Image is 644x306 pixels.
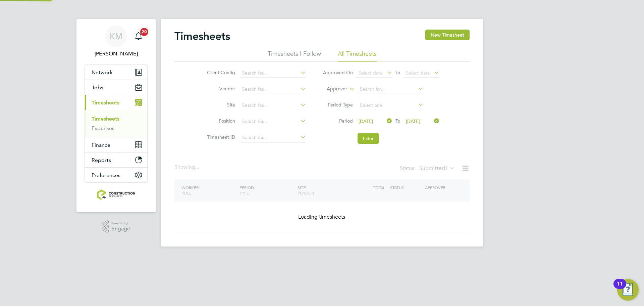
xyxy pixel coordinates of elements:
span: Powered by [111,220,130,226]
label: Timesheet ID [205,134,235,140]
label: Position [205,118,235,124]
button: Filter [358,133,379,144]
span: 20 [140,28,148,36]
span: KM [110,32,122,41]
a: Expenses [92,125,114,131]
button: Open Resource Center, 11 new notifications [617,279,639,301]
span: [DATE] [406,118,420,124]
input: Search for... [240,133,306,142]
input: Search for... [240,69,306,78]
label: Site [205,102,235,108]
h2: Timesheets [174,30,230,43]
a: Powered byEngage [102,220,130,233]
input: Search for... [358,85,424,94]
button: Preferences [85,168,147,182]
span: 1 [445,165,448,172]
div: 11 [617,284,623,293]
label: Approver [317,86,347,92]
input: Select one [358,101,424,110]
span: Network [92,69,113,76]
span: Finance [92,142,110,148]
a: KM[PERSON_NAME] [85,26,148,58]
button: Network [85,65,147,80]
label: Submitted [419,165,455,172]
div: Timesheets [85,110,147,137]
img: construction-resources-logo-retina.png [97,189,136,200]
a: Go to home page [85,189,148,200]
span: To [393,68,402,77]
li: Timesheets I Follow [268,50,321,62]
span: Preferences [92,172,120,178]
input: Search for... [240,101,306,110]
button: New Timesheet [425,30,470,40]
label: Vendor [205,86,235,92]
span: To [393,117,402,125]
input: Search for... [240,117,306,126]
button: Timesheets [85,95,147,110]
span: [DATE] [359,118,373,124]
label: Period [323,118,353,124]
span: Engage [111,226,130,232]
span: Jobs [92,84,103,91]
button: Reports [85,152,147,167]
span: Kacy Melton [85,50,148,58]
span: Timesheets [92,99,119,106]
span: Select date [406,70,430,76]
a: Timesheets [92,116,119,122]
button: Jobs [85,80,147,95]
button: Finance [85,137,147,152]
span: ... [195,164,199,171]
label: Approved On [323,70,353,76]
div: Status [400,164,456,173]
div: Showing [174,164,201,171]
span: Select date [359,70,383,76]
li: All Timesheets [338,50,377,62]
label: Client Config [205,70,235,76]
span: Reports [92,157,111,163]
label: Period Type [323,102,353,108]
input: Search for... [240,85,306,94]
a: 20 [132,26,145,47]
nav: Main navigation [76,19,156,212]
